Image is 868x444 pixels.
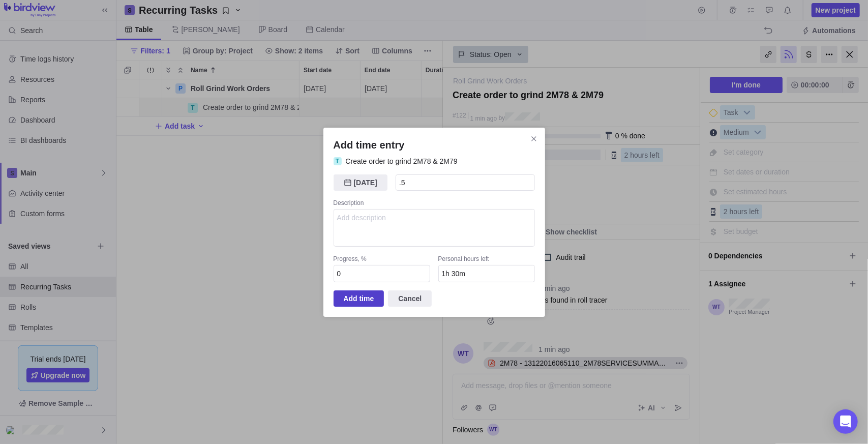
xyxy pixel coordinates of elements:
[10,10,253,17] p: 2M78 ground to .012" crown
[334,255,430,265] div: Progress, %
[438,255,535,265] div: Personal hours left
[334,157,342,165] div: T
[398,292,422,305] span: Cancel
[334,290,384,307] span: Add time
[10,23,253,30] p: 2M79 ground to .008" crown
[346,156,458,166] span: Create order to grind 2M78 & 2M79
[527,132,541,146] span: Close
[334,138,535,152] h2: Add time entry
[354,176,377,189] span: [DATE]
[334,174,387,191] span: [DATE]
[833,409,858,434] div: Open Intercom Messenger
[334,199,535,209] div: Description
[344,292,374,305] span: Add time
[388,290,432,307] span: Cancel
[396,174,535,191] input: Enter time e.g. 2h 30m
[438,265,535,282] input: Personal hours left
[323,128,545,317] div: Add time entry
